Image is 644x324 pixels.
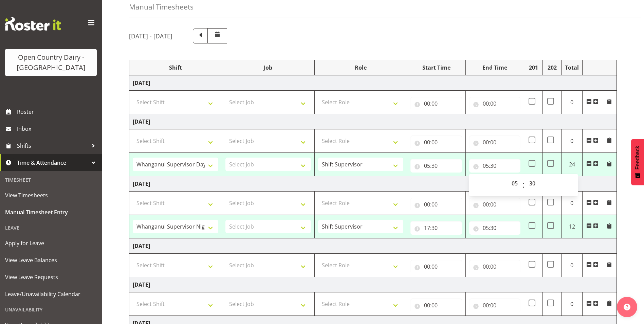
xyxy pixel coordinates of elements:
[2,286,100,303] a: Leave/Unavailability Calendar
[129,238,617,254] td: [DATE]
[5,190,97,200] span: View Timesheets
[129,3,194,11] h4: Manual Timesheets
[2,204,100,221] a: Manual Timesheet Entry
[631,139,644,185] button: Feedback - Show survey
[410,159,462,173] input: Click to select...
[634,146,641,169] span: Feedback
[129,114,617,129] td: [DATE]
[12,52,90,73] div: Open Country Dairy - [GEOGRAPHIC_DATA]
[410,221,462,235] input: Click to select...
[5,207,97,217] span: Manual Timesheet Entry
[410,260,462,273] input: Click to select...
[5,289,97,299] span: Leave/Unavailability Calendar
[522,177,525,194] span: :
[469,221,520,235] input: Click to select...
[528,64,539,72] div: 201
[5,17,61,31] img: Rosterit website logo
[546,64,558,72] div: 202
[469,299,520,312] input: Click to select...
[225,64,311,72] div: Job
[562,192,583,215] td: 0
[469,64,520,72] div: End Time
[17,141,88,151] span: Shifts
[562,292,583,316] td: 0
[318,64,404,72] div: Role
[469,260,520,273] input: Click to select...
[2,187,100,204] a: View Timesheets
[469,97,520,110] input: Click to select...
[2,235,100,252] a: Apply for Leave
[2,303,100,317] div: Unavailability
[624,304,630,310] img: help-xxl-2.png
[410,198,462,211] input: Click to select...
[2,221,100,235] div: Leave
[410,97,462,110] input: Click to select...
[562,129,583,153] td: 0
[2,252,100,269] a: View Leave Balances
[5,238,97,248] span: Apply for Leave
[133,64,218,72] div: Shift
[2,269,100,286] a: View Leave Requests
[129,176,617,192] td: [DATE]
[5,272,97,282] span: View Leave Requests
[17,158,88,168] span: Time & Attendance
[129,32,172,40] h5: [DATE] - [DATE]
[129,277,617,292] td: [DATE]
[5,255,97,265] span: View Leave Balances
[17,124,98,134] span: Inbox
[410,299,462,312] input: Click to select...
[562,215,583,238] td: 12
[129,75,617,91] td: [DATE]
[410,64,462,72] div: Start Time
[469,198,520,211] input: Click to select...
[562,153,583,176] td: 24
[469,159,520,173] input: Click to select...
[469,136,520,149] input: Click to select...
[2,173,100,187] div: Timesheet
[17,107,98,117] span: Roster
[410,136,462,149] input: Click to select...
[562,254,583,277] td: 0
[565,64,579,72] div: Total
[562,91,583,114] td: 0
